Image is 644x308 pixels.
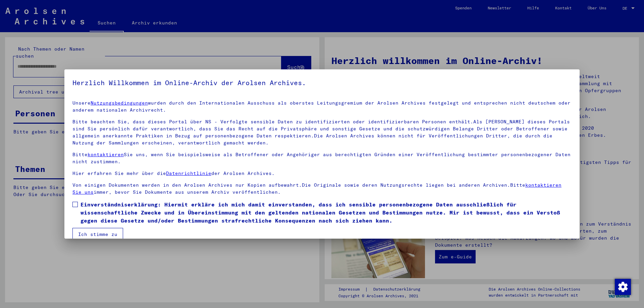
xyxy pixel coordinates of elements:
[72,182,572,196] p: Von einigen Dokumenten werden in den Arolsen Archives nur Kopien aufbewahrt.Die Originale sowie d...
[72,118,572,146] p: Bitte beachten Sie, dass dieses Portal über NS - Verfolgte sensible Daten zu identifizierten oder...
[88,151,124,158] a: kontaktieren
[80,200,572,225] span: Einverständniserklärung: Hiermit erkläre ich mich damit einverstanden, dass ich sensible personen...
[166,170,211,176] a: Datenrichtlinie
[72,151,572,165] p: Bitte Sie uns, wenn Sie beispielsweise als Betroffener oder Angehöriger aus berechtigten Gründen ...
[72,77,572,88] h5: Herzlich Willkommen im Online-Archiv der Arolsen Archives.
[72,170,572,177] p: Hier erfahren Sie mehr über die der Arolsen Archives.
[91,100,148,106] a: Nutzungsbedingungen
[615,279,631,295] img: Zustimmung ändern
[72,100,572,114] p: Unsere wurden durch den Internationalen Ausschuss als oberstes Leitungsgremium der Arolsen Archiv...
[614,279,631,295] div: Zustimmung ändern
[72,228,123,241] button: Ich stimme zu
[72,182,561,195] a: kontaktieren Sie uns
